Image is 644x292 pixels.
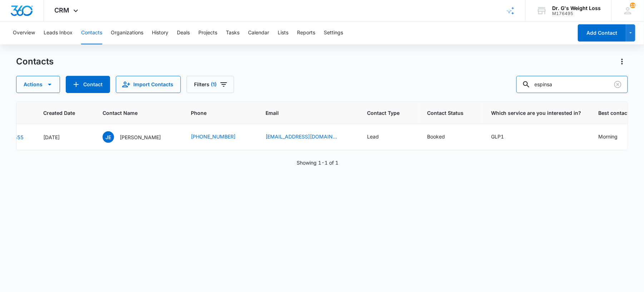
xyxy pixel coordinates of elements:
p: Showing 1-1 of 1 [297,159,338,166]
span: Contact Type [367,109,400,117]
button: Tasks [226,21,239,44]
input: Search Contacts [516,76,628,93]
button: Overview [13,21,35,44]
a: [PHONE_NUMBER] [191,133,236,140]
button: Settings [324,21,343,44]
div: GLP1 [491,133,504,140]
div: Morning [599,133,618,140]
div: account name [553,5,601,11]
button: Filters [187,76,234,93]
div: Booked [427,133,445,140]
div: [DATE] [43,133,85,141]
span: 13 [630,3,636,8]
span: Email [266,109,340,117]
span: Contact Status [427,109,464,117]
button: Leads Inbox [44,21,73,44]
button: Lists [278,21,288,44]
div: Email - jessicasamespinosa@gmail.com - Select to Edit Field [266,133,350,141]
a: Navigate to contact details page for Jessica Espinosa [11,134,24,140]
button: Contacts [81,21,102,44]
span: CRM [55,6,70,14]
button: History [152,21,168,44]
button: Reports [297,21,315,44]
div: Contact Status - Booked - Select to Edit Field [427,133,458,141]
span: (1) [211,82,217,87]
a: [EMAIL_ADDRESS][DOMAIN_NAME] [266,133,337,140]
button: Add Contact [578,24,626,42]
span: Created Date [43,109,75,117]
button: Import Contacts [116,76,181,93]
p: [PERSON_NAME] [120,133,161,141]
div: Contact Name - Jessica Espinosa - Select to Edit Field [103,131,174,143]
div: Lead [367,133,379,140]
button: Clear [612,79,624,90]
button: Deals [177,21,190,44]
div: Phone - (786) 569-0413 - Select to Edit Field [191,133,248,141]
span: JE [103,131,114,143]
div: Which service are you interested in? - GLP1 - Select to Edit Field [491,133,517,141]
button: Actions [16,76,60,93]
h1: Contacts [16,56,54,67]
div: Contact Type - Lead - Select to Edit Field [367,133,392,141]
span: Contact Name [103,109,163,117]
button: Add Contact [66,76,110,93]
div: notifications count [630,3,636,8]
button: Actions [616,56,628,67]
span: Best contact time [599,109,641,117]
span: Phone [191,109,238,117]
div: account id [553,11,601,16]
button: Organizations [111,21,143,44]
button: Projects [198,21,217,44]
button: Calendar [248,21,269,44]
div: Best contact time - Morning - Select to Edit Field [599,133,631,141]
span: Which service are you interested in? [491,109,581,117]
